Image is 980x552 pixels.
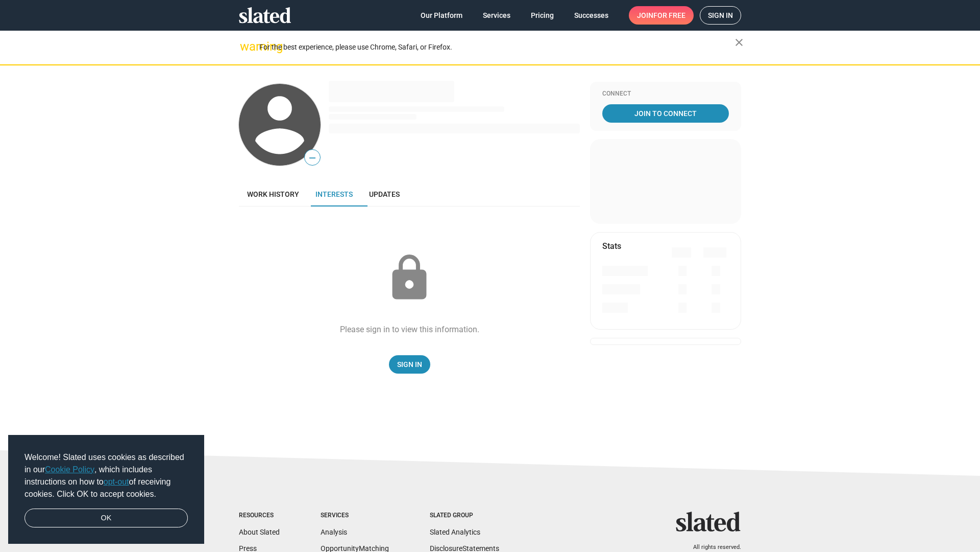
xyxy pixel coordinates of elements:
mat-icon: warning [240,40,252,53]
mat-card-title: Stats [602,241,621,251]
a: About Slated [239,528,280,536]
a: Join To Connect [602,104,729,123]
span: Sign In [397,355,422,374]
a: Sign In [389,355,430,374]
div: Slated Group [430,512,499,520]
div: cookieconsent [8,435,204,544]
mat-icon: lock [384,252,435,304]
a: Joinfor free [629,6,694,25]
a: Services [475,6,519,25]
div: Connect [602,90,729,98]
span: Sign in [708,7,733,24]
span: Welcome! Slated uses cookies as described in our , which includes instructions on how to of recei... [24,451,188,500]
a: Cookie Policy [45,465,94,474]
a: opt-out [104,477,129,486]
a: Sign in [700,6,741,25]
a: Slated Analytics [430,528,480,536]
div: For the best experience, please use Chrome, Safari, or Firefox. [259,40,735,54]
a: Updates [361,182,408,206]
div: Please sign in to view this information. [340,324,479,335]
a: dismiss cookie message [24,509,188,528]
span: — [305,151,320,165]
a: Interests [307,182,361,206]
span: Our Platform [421,6,462,25]
a: Work history [239,182,307,206]
div: Services [321,512,389,520]
a: Pricing [523,6,562,25]
div: Resources [239,512,280,520]
span: Interests [315,190,353,198]
span: for free [653,6,685,25]
span: Pricing [531,6,554,25]
a: Our Platform [412,6,471,25]
a: Analysis [321,528,347,536]
a: Successes [566,6,617,25]
span: Work history [247,190,299,198]
span: Successes [574,6,608,25]
span: Join [637,6,685,25]
mat-icon: close [733,36,745,49]
span: Updates [369,190,400,198]
span: Services [483,6,510,25]
span: Join To Connect [604,104,727,123]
